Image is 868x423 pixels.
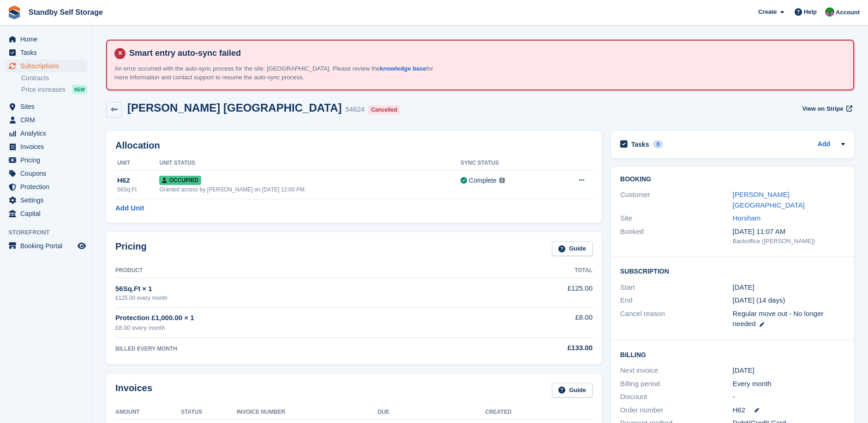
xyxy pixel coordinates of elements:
[181,405,237,420] th: Status
[733,237,845,246] div: Backoffice ([PERSON_NAME])
[115,203,144,214] a: Add Unit
[114,64,437,82] p: An error occurred with the auto-sync process for the site: [GEOGRAPHIC_DATA]. Please review the f...
[377,405,485,420] th: Due
[733,392,845,402] div: -
[733,282,754,293] time: 2024-09-25 00:00:00 UTC
[5,194,87,207] a: menu
[477,278,593,307] td: £125.00
[469,176,497,185] div: Complete
[5,180,87,193] a: menu
[76,240,87,251] a: Preview store
[477,307,593,337] td: £8.00
[620,190,732,210] div: Customer
[115,323,477,333] div: £8.00 every month
[115,313,477,323] div: Protection £1,000.00 × 1
[5,60,87,72] a: menu
[115,383,152,398] h2: Invoices
[620,405,732,416] div: Order number
[552,383,593,398] a: Guide
[117,185,159,194] div: 56Sq.Ft
[499,178,505,183] img: icon-info-grey-7440780725fd019a000dd9b08b2336e03edf1995a4989e88bcd33f0948082b44.svg
[620,392,732,402] div: Discount
[477,263,593,278] th: Total
[733,365,845,376] div: [DATE]
[127,101,341,114] h2: [PERSON_NAME] [GEOGRAPHIC_DATA]
[620,350,845,359] h2: Billing
[115,405,181,420] th: Amount
[5,239,87,252] a: menu
[620,213,732,224] div: Site
[620,309,732,329] div: Cancel reason
[5,33,87,46] a: menu
[20,180,76,193] span: Protection
[733,379,845,389] div: Every month
[126,48,846,59] h4: Smart entry auto-sync failed
[115,140,593,151] h2: Allocation
[552,241,593,256] a: Guide
[25,5,107,20] a: Standby Self Storage
[5,127,87,140] a: menu
[21,74,87,83] a: Contracts
[159,185,461,194] div: Granted access by [PERSON_NAME] on [DATE] 12:00 PM
[20,100,76,113] span: Sites
[20,113,76,126] span: CRM
[21,84,87,95] a: Price increases NEW
[20,127,76,140] span: Analytics
[798,101,854,117] a: View on Stripe
[5,207,87,220] a: menu
[733,296,785,304] span: [DATE] (14 days)
[5,167,87,180] a: menu
[5,100,87,113] a: menu
[345,104,365,115] div: 54624
[115,156,159,171] th: Unit
[733,214,761,222] a: Horsham
[20,33,76,46] span: Home
[620,379,732,389] div: Billing period
[115,345,477,353] div: BILLED EVERY MONTH
[20,239,76,252] span: Booking Portal
[733,226,845,237] div: [DATE] 11:07 AM
[620,226,732,246] div: Booked
[733,191,805,209] a: [PERSON_NAME] [GEOGRAPHIC_DATA]
[5,46,87,59] a: menu
[477,343,593,353] div: £133.00
[21,85,66,94] span: Price increases
[7,6,21,19] img: stora-icon-8386f47178a22dfd0bd8f6a31ec36ba5ce8667c1dd55bd0f319d3a0aa187defe.svg
[5,113,87,126] a: menu
[20,46,76,59] span: Tasks
[115,294,477,302] div: £125.00 every month
[620,282,732,293] div: Start
[72,85,87,94] div: NEW
[115,241,147,256] h2: Pricing
[20,207,76,220] span: Capital
[485,405,593,420] th: Created
[159,176,201,185] span: Occupied
[836,8,860,17] span: Account
[653,140,664,149] div: 0
[20,154,76,167] span: Pricing
[20,140,76,153] span: Invoices
[733,310,824,328] span: Regular move out - No longer needed
[117,175,159,186] div: H62
[115,263,477,278] th: Product
[159,156,461,171] th: Unit Status
[631,140,649,149] h2: Tasks
[237,405,378,420] th: Invoice Number
[20,60,76,72] span: Subscriptions
[115,284,477,294] div: 56Sq.Ft × 1
[368,105,400,114] div: Cancelled
[620,176,845,183] h2: Booking
[5,154,87,167] a: menu
[8,228,92,237] span: Storefront
[802,104,843,113] span: View on Stripe
[825,7,834,17] img: Michelle Mustoe
[733,405,746,416] span: H62
[818,139,830,150] a: Add
[20,167,76,180] span: Coupons
[20,194,76,207] span: Settings
[804,7,817,17] span: Help
[461,156,552,171] th: Sync Status
[620,266,845,275] h2: Subscription
[5,140,87,153] a: menu
[380,65,426,72] a: knowledge base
